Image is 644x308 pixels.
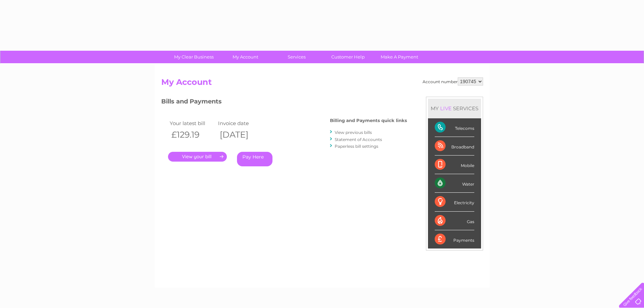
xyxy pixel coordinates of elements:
h4: Billing and Payments quick links [330,118,407,123]
th: [DATE] [216,128,265,142]
a: View previous bills [335,130,372,135]
div: Gas [435,212,474,230]
div: LIVE [439,105,453,112]
div: Electricity [435,193,474,211]
th: £129.19 [168,128,217,142]
a: Customer Help [320,51,376,63]
a: Services [269,51,325,63]
a: My Clear Business [166,51,222,63]
td: Your latest bill [168,119,217,128]
div: Account number [423,77,483,86]
a: Paperless bill settings [335,144,378,149]
td: Invoice date [216,119,265,128]
a: Pay Here [237,152,272,166]
div: Water [435,174,474,193]
div: Telecoms [435,118,474,137]
div: Mobile [435,156,474,174]
h2: My Account [161,77,483,90]
a: Statement of Accounts [335,137,382,142]
a: Make A Payment [372,51,427,63]
div: Payments [435,230,474,248]
a: . [168,152,227,162]
a: My Account [217,51,273,63]
h3: Bills and Payments [161,97,407,109]
div: Broadband [435,137,474,156]
div: MY SERVICES [428,99,481,118]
